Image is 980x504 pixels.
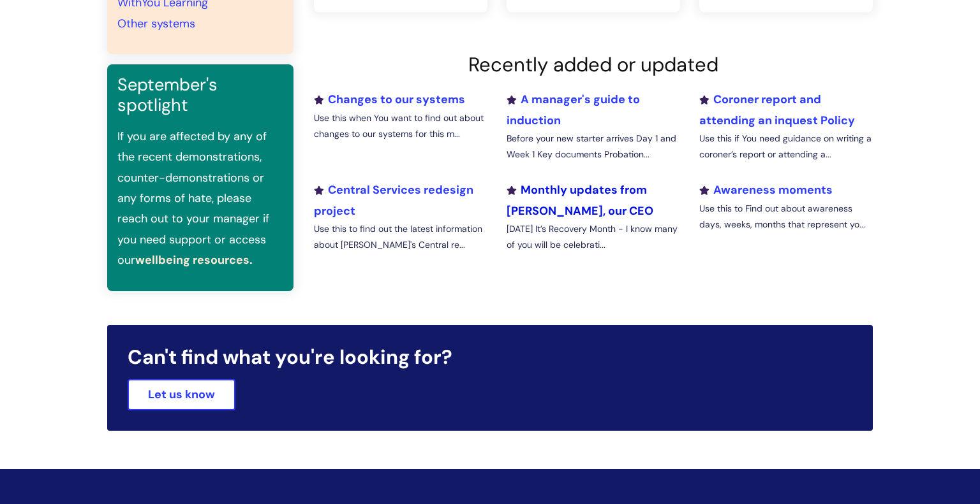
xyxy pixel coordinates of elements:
h3: September's spotlight [117,75,283,116]
a: Coroner report and attending an inquest Policy [699,92,855,127]
a: Awareness moments [699,182,833,198]
h2: Can't find what you're looking for? [128,345,852,369]
p: If you are affected by any of the recent demonstrations, counter-demonstrations or any forms of h... [117,126,283,271]
a: wellbeing resources. [135,252,253,268]
p: [DATE] It’s Recovery Month - I know many of you will be celebrati... [507,221,680,253]
p: Use this to find out the latest information about [PERSON_NAME]'s Central re... [314,221,487,253]
a: Changes to our systems [314,92,465,107]
p: Use this when You want to find out about changes to our systems for this m... [314,110,487,142]
a: Monthly updates from [PERSON_NAME], our CEO [507,182,653,218]
h2: Recently added or updated [314,53,873,76]
a: Let us know [128,379,235,410]
p: Before your new starter arrives Day 1 and Week 1 Key documents Probation... [507,131,680,162]
p: Use this if You need guidance on writing a coroner’s report or attending a... [699,131,873,162]
a: Central Services redesign project [314,182,473,218]
p: Use this to Find out about awareness days, weeks, months that represent yo... [699,201,873,233]
a: A manager's guide to induction [507,92,640,127]
a: Other systems [117,16,195,31]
